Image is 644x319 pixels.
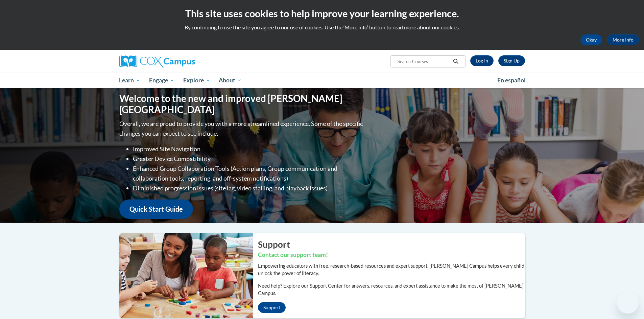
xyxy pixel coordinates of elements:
a: About [214,73,246,88]
img: ... [114,233,253,318]
a: Engage [145,73,179,88]
span: Explore [183,76,210,84]
a: More Info [607,34,639,45]
h3: Contact our support team! [258,251,525,259]
button: Okay [580,34,602,45]
input: Search Courses [397,57,451,65]
li: Greater Device Compatibility [133,154,364,164]
p: By continuing to use the site you agree to our use of cookies. Use the ‘More info’ button to read... [5,24,639,31]
h2: Support [258,238,525,250]
span: En español [497,77,526,84]
p: Need help? Explore our Support Center for answers, resources, and expert assistance to make the m... [258,282,525,297]
a: En español [493,73,530,87]
li: Diminished progression issues (site lag, video stalling, and playback issues) [133,183,364,193]
span: Engage [149,76,174,84]
a: Learn [115,73,145,88]
h2: This site uses cookies to help improve your learning experience. [5,7,639,20]
a: Quick Start Guide [119,200,193,219]
h1: Welcome to the new and improved [PERSON_NAME][GEOGRAPHIC_DATA] [119,93,364,115]
p: Overall, we are proud to provide you with a more streamlined experience. Some of the specific cha... [119,119,364,138]
p: Empowering educators with free, research-based resources and expert support, [PERSON_NAME] Campus... [258,262,525,277]
a: Register [498,55,525,66]
div: Main menu [109,73,535,88]
li: Enhanced Group Collaboration Tools (Action plans, Group communication and collaboration tools, re... [133,164,364,183]
button: Search [451,57,461,65]
li: Improved Site Navigation [133,144,364,154]
a: Support [258,302,286,313]
a: Explore [179,73,215,88]
span: About [219,76,242,84]
span: Learn [119,76,140,84]
a: Log In [470,55,494,66]
a: Cox Campus [119,55,248,68]
img: Cox Campus [119,55,195,68]
iframe: Button to launch messaging window [617,292,639,314]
